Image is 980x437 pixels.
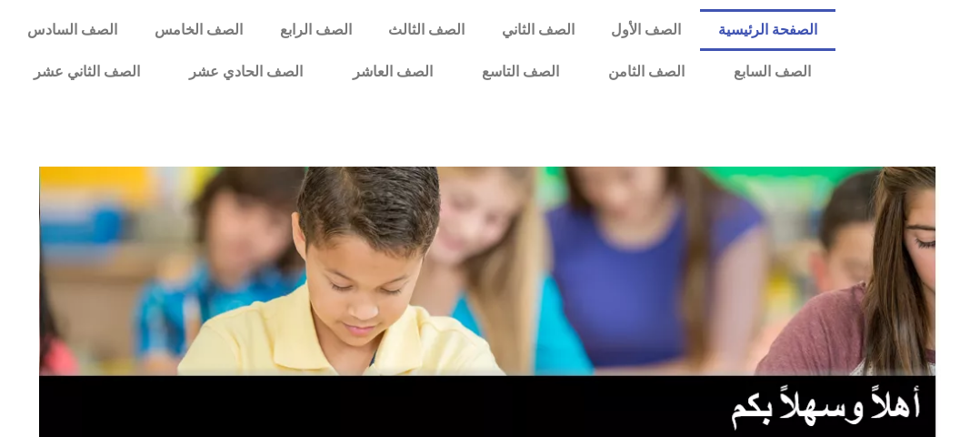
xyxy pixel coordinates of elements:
a: الصف العاشر [327,51,456,93]
a: الصف الأول [593,9,700,51]
a: الصفحة الرئيسية [700,9,836,51]
a: الصف الحادي عشر [165,51,327,93]
a: الصف الثالث [370,9,484,51]
a: الصف التاسع [457,51,584,93]
a: الصف الثاني [483,9,593,51]
a: الصف الرابع [261,9,370,51]
a: الصف الثامن [584,51,709,93]
a: الصف السابع [709,51,835,93]
a: الصف الخامس [136,9,262,51]
a: الصف السادس [9,9,136,51]
a: الصف الثاني عشر [9,51,165,93]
